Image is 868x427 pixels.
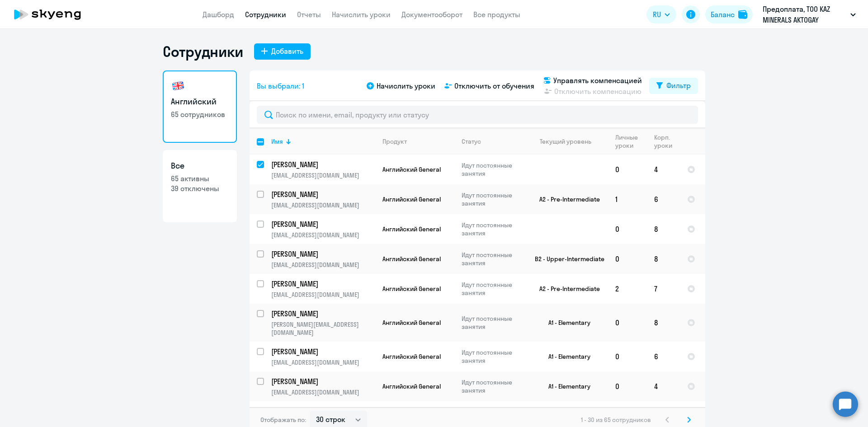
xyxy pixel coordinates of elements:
[711,9,735,20] div: Баланс
[705,5,753,23] button: Балансbalance
[382,195,441,203] span: Английский General
[203,10,234,19] a: Дашборд
[271,376,375,386] a: [PERSON_NAME]
[271,279,375,289] a: [PERSON_NAME]
[332,10,391,19] a: Начислить уроки
[271,219,373,229] p: [PERSON_NAME]
[271,406,373,416] p: [PERSON_NAME]
[171,183,229,193] p: 39 отключены
[271,376,373,386] p: [PERSON_NAME]
[163,42,243,61] h1: Сотрудники
[462,251,524,267] p: Идут постоянные занятия
[524,274,608,304] td: A2 - Pre-Intermediate
[257,80,304,91] span: Вы выбрали: 1
[271,347,373,357] p: [PERSON_NAME]
[254,43,311,60] button: Добавить
[271,189,373,199] p: [PERSON_NAME]
[524,371,608,401] td: A1 - Elementary
[462,191,524,207] p: Идут постоянные занятия
[271,201,375,209] p: [EMAIL_ADDRESS][DOMAIN_NAME]
[171,96,229,108] h3: Английский
[271,388,375,396] p: [EMAIL_ADDRESS][DOMAIN_NAME]
[608,214,647,244] td: 0
[271,320,375,337] p: [PERSON_NAME][EMAIL_ADDRESS][DOMAIN_NAME]
[271,160,375,169] a: [PERSON_NAME]
[608,274,647,304] td: 2
[271,137,375,145] div: Имя
[271,249,373,259] p: [PERSON_NAME]
[454,80,534,91] span: Отключить от обучения
[163,150,237,222] a: Все65 активны39 отключены
[271,171,375,179] p: [EMAIL_ADDRESS][DOMAIN_NAME]
[647,274,680,304] td: 7
[647,342,680,371] td: 6
[171,79,185,93] img: english
[647,155,680,184] td: 4
[758,4,860,25] button: Предоплата, ТОО KAZ MINERALS AKTOGAY
[382,352,441,361] span: Английский General
[763,4,847,25] p: Предоплата, ТОО KAZ MINERALS AKTOGAY
[524,342,608,371] td: A1 - Elementary
[581,416,651,424] span: 1 - 30 из 65 сотрудников
[608,371,647,401] td: 0
[171,174,229,183] p: 65 активны
[271,219,375,229] a: [PERSON_NAME]
[462,314,524,331] p: Идут постоянные занятия
[271,406,375,416] a: [PERSON_NAME]
[382,137,407,145] div: Продукт
[271,261,375,269] p: [EMAIL_ADDRESS][DOMAIN_NAME]
[462,348,524,365] p: Идут постоянные занятия
[271,249,375,259] a: [PERSON_NAME]
[260,416,306,424] span: Отображать по:
[271,279,373,289] p: [PERSON_NAME]
[608,184,647,214] td: 1
[462,378,524,394] p: Идут постоянные занятия
[382,225,441,233] span: Английский General
[473,10,520,19] a: Все продукты
[271,46,303,56] div: Добавить
[608,304,647,342] td: 0
[649,78,698,94] button: Фильтр
[271,189,375,199] a: [PERSON_NAME]
[654,133,679,150] div: Корп. уроки
[462,221,524,237] p: Идут постоянные занятия
[647,304,680,342] td: 8
[647,184,680,214] td: 6
[257,106,698,124] input: Поиск по имени, email, продукту или статусу
[382,319,441,327] span: Английский General
[271,309,375,319] a: [PERSON_NAME]
[245,10,286,19] a: Сотрудники
[171,160,229,172] h3: Все
[382,255,441,263] span: Английский General
[377,80,435,91] span: Начислить уроки
[382,165,441,174] span: Английский General
[615,133,638,150] div: Личные уроки
[382,137,454,145] div: Продукт
[608,342,647,371] td: 0
[553,75,642,86] span: Управлять компенсацией
[271,309,373,319] p: [PERSON_NAME]
[297,10,321,19] a: Отчеты
[647,371,680,401] td: 4
[654,133,672,150] div: Корп. уроки
[608,155,647,184] td: 0
[271,231,375,239] p: [EMAIL_ADDRESS][DOMAIN_NAME]
[271,160,373,169] p: [PERSON_NAME]
[382,382,441,390] span: Английский General
[462,161,524,178] p: Идут постоянные занятия
[524,244,608,274] td: B2 - Upper-Intermediate
[647,244,680,274] td: 8
[171,109,229,119] p: 65 сотрудников
[615,133,646,150] div: Личные уроки
[540,137,591,145] div: Текущий уровень
[271,291,375,299] p: [EMAIL_ADDRESS][DOMAIN_NAME]
[646,5,676,23] button: RU
[653,9,661,20] span: RU
[271,137,283,145] div: Имя
[531,137,608,145] div: Текущий уровень
[524,184,608,214] td: A2 - Pre-Intermediate
[666,80,691,91] div: Фильтр
[738,10,747,19] img: balance
[271,347,375,357] a: [PERSON_NAME]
